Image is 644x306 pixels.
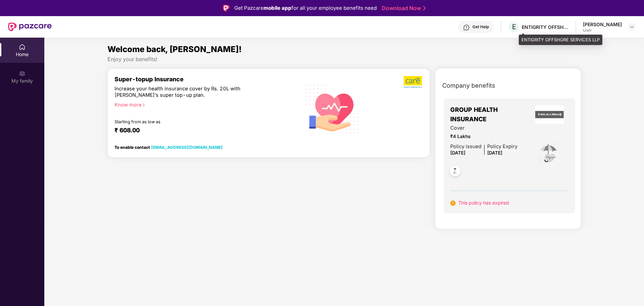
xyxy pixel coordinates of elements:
img: Logo [223,5,230,11]
div: ₹ 608.00 [114,127,288,135]
div: ENTIGRITY OFFSHORE SERVICES LLP [519,35,602,45]
img: svg+xml;base64,PHN2ZyB4bWxucz0iaHR0cDovL3d3dy53My5vcmcvMjAwMC9zdmciIHhtbG5zOnhsaW5rPSJodHRwOi8vd3... [301,76,365,141]
span: [DATE] [487,150,502,156]
div: Know more [114,102,290,106]
img: svg+xml;base64,PHN2ZyBpZD0iSG9tZSIgeG1sbnM9Imh0dHA6Ly93d3cudzMub3JnLzIwMDAvc3ZnIiB3aWR0aD0iMjAiIG... [19,44,26,50]
div: Starting from as low as [114,119,266,124]
a: [EMAIL_ADDRESS][DOMAIN_NAME] [151,145,223,150]
div: To enable contact [114,145,223,149]
span: GROUP HEALTH INSURANCE [450,105,531,124]
img: svg+xml;base64,PHN2ZyBpZD0iSGVscC0zMngzMiIgeG1sbnM9Imh0dHA6Ly93d3cudzMub3JnLzIwMDAvc3ZnIiB3aWR0aD... [463,24,470,31]
span: [DATE] [450,150,465,156]
img: b5dec4f62d2307b9de63beb79f102df3.png [404,76,423,88]
strong: mobile app [264,5,291,11]
img: svg+xml;base64,PHN2ZyB4bWxucz0iaHR0cDovL3d3dy53My5vcmcvMjAwMC9zdmciIHdpZHRoPSIxNiIgaGVpZ2h0PSIxNi... [450,201,456,206]
span: Cover [450,124,517,132]
div: [PERSON_NAME] [583,21,622,28]
div: Get Pazcare for all your employee benefits need [234,4,377,12]
a: Download Now [382,5,424,12]
span: ₹4 Lakhs [450,133,517,140]
div: Increase your health insurance cover by Rs. 20L with [PERSON_NAME]’s super top-up plan. [114,86,265,99]
div: User [583,28,622,33]
span: Welcome back, [PERSON_NAME]! [107,44,242,54]
div: Policy Expiry [487,143,517,150]
img: New Pazcare Logo [8,23,52,31]
img: insurerLogo [535,105,564,124]
span: This policy has expired [458,200,509,206]
img: svg+xml;base64,PHN2ZyBpZD0iRHJvcGRvd24tMzJ4MzIiIHhtbG5zPSJodHRwOi8vd3d3LnczLm9yZy8yMDAwL3N2ZyIgd2... [629,24,635,30]
div: ENTIGRITY OFFSHORE SERVICES LLP [522,24,569,30]
img: Stroke [423,5,426,12]
div: Policy issued [450,143,481,150]
img: icon [538,142,559,164]
span: E [512,23,516,31]
span: Company benefits [442,81,495,90]
span: right [142,103,145,107]
div: Enjoy your benefits! [107,56,581,63]
img: svg+xml;base64,PHN2ZyB3aWR0aD0iMjAiIGhlaWdodD0iMjAiIHZpZXdCb3g9IjAgMCAyMCAyMCIgZmlsbD0ibm9uZSIgeG... [19,70,26,77]
div: Super-topup Insurance [114,76,294,83]
div: Get Help [472,24,489,30]
img: svg+xml;base64,PHN2ZyB4bWxucz0iaHR0cDovL3d3dy53My5vcmcvMjAwMC9zdmciIHdpZHRoPSI0OC45NDMiIGhlaWdodD... [447,164,463,180]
